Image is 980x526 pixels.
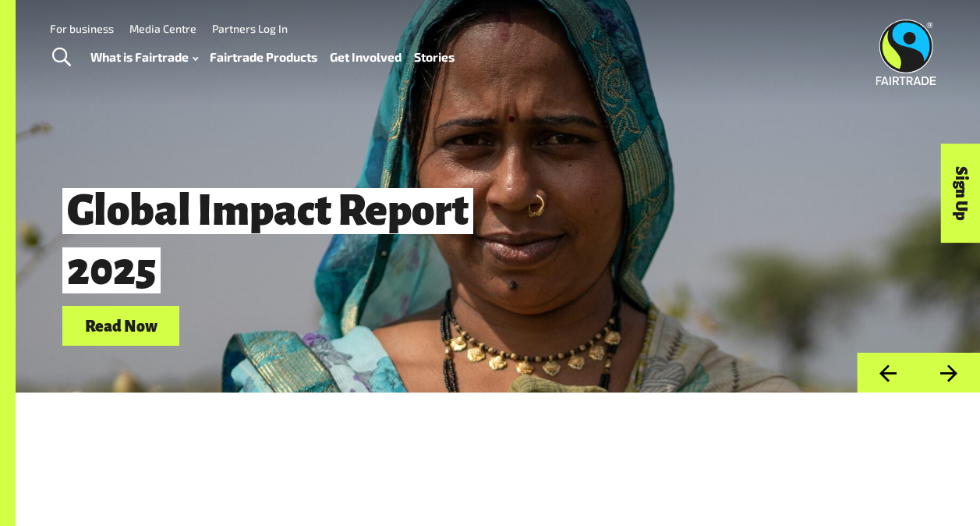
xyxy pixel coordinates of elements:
a: Toggle Search [42,38,80,77]
button: Previous [857,353,918,393]
a: What is Fairtrade [90,46,198,68]
a: Stories [414,46,455,68]
img: Fairtrade Australia New Zealand logo [876,20,936,85]
a: Fairtrade Products [210,46,317,68]
button: Next [918,353,980,393]
a: Read Now [62,306,179,346]
a: Get Involved [330,46,402,68]
a: Media Centre [129,22,196,35]
span: Global Impact Report 2025 [62,188,473,294]
a: Partners Log In [212,22,288,35]
a: For business [50,22,114,35]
